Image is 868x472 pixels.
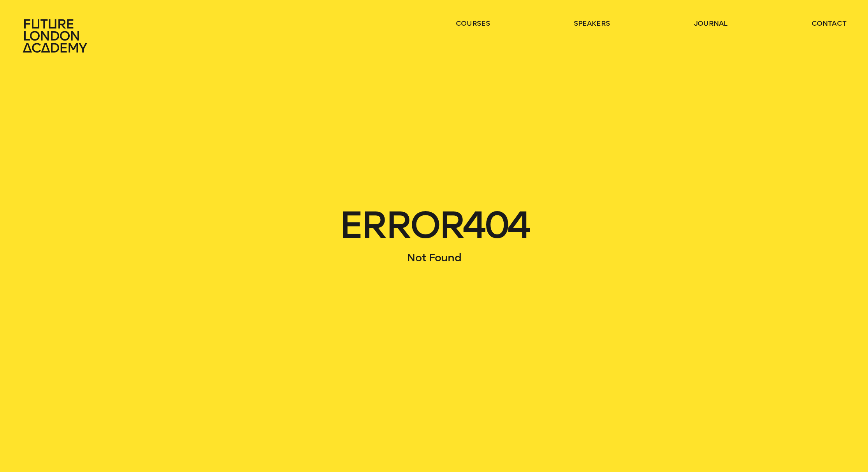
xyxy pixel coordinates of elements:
[456,19,490,28] a: courses
[694,19,728,28] a: journal
[407,251,461,264] span: Not Found
[812,19,847,28] a: contact
[22,208,847,242] h1: ERROR 404
[574,19,610,28] a: speakers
